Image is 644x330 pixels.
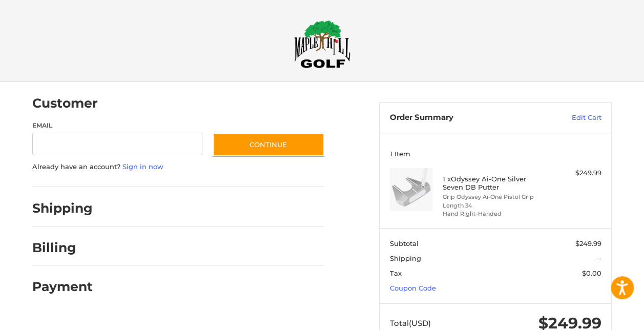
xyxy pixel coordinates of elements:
[443,193,546,201] li: Grip Odyssey Ai-One Pistol Grip
[390,239,419,247] span: Subtotal
[443,175,546,192] h4: 1 x Odyssey Ai-One Silver Seven DB Putter
[390,113,534,123] h3: Order Summary
[32,200,93,216] h2: Shipping
[443,210,546,218] li: Hand Right-Handed
[32,162,324,172] p: Already have an account?
[390,150,601,158] h3: 1 Item
[390,254,421,262] span: Shipping
[294,20,350,68] img: Maple Hill Golf
[596,254,601,262] span: --
[534,113,601,123] a: Edit Cart
[32,121,202,130] label: Email
[32,240,92,256] h2: Billing
[390,284,436,292] a: Coupon Code
[548,168,601,178] div: $249.99
[32,279,93,295] h2: Payment
[213,133,324,156] button: Continue
[32,95,98,111] h2: Customer
[582,269,601,277] span: $0.00
[122,162,163,171] a: Sign in now
[390,269,402,277] span: Tax
[575,239,601,247] span: $249.99
[443,201,546,210] li: Length 34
